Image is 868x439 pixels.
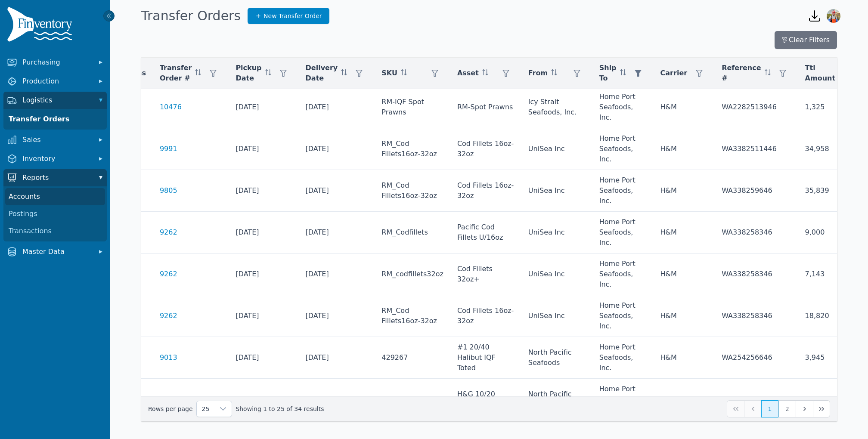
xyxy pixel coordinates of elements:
[299,212,375,254] td: [DATE]
[521,254,592,295] td: UniSea Inc
[450,170,521,212] td: Cod Fillets 16oz-32oz
[592,170,654,212] td: Home Port Seafoods, Inc.
[722,63,761,83] span: Reference #
[375,379,450,420] td: 10-20_Halibut
[654,212,715,254] td: H&M
[592,254,654,295] td: Home Port Seafoods, Inc.
[798,212,842,254] td: 9,000
[798,87,842,128] td: 1,325
[229,87,298,128] td: [DATE]
[813,400,830,417] button: Last Page
[229,295,298,337] td: [DATE]
[5,111,105,128] a: Transfer Orders
[450,379,521,420] td: H&G 10/20 Halibut
[450,128,521,170] td: Cod Fillets 16oz-32oz
[805,63,835,83] span: Ttl Amount
[592,295,654,337] td: Home Port Seafoods, Inc.
[715,170,798,212] td: WA338259646
[236,405,324,413] span: Showing 1 to 25 of 34 results
[798,128,842,170] td: 34,958
[660,68,688,78] span: Carrier
[375,87,450,128] td: RM-IQF Spot Prawns
[450,337,521,379] td: #1 20/40 Halibut IQF Toted
[22,95,91,105] span: Logistics
[5,223,105,240] a: Transactions
[450,212,521,254] td: Pacific Cod Fillets U/16oz
[229,379,298,420] td: [DATE]
[3,169,107,186] button: Reports
[715,87,798,128] td: WA2282513946
[22,154,91,164] span: Inventory
[775,31,837,49] button: Clear Filters
[715,379,798,420] td: WA254256646
[3,92,107,109] button: Logistics
[521,379,592,420] td: North Pacific Seafoods
[654,379,715,420] td: H&M
[236,63,261,83] span: Pickup Date
[229,212,298,254] td: [DATE]
[381,68,397,78] span: SKU
[3,54,107,71] button: Purchasing
[160,311,177,321] a: 9262
[375,337,450,379] td: 429267
[592,337,654,379] td: Home Port Seafoods, Inc.
[299,254,375,295] td: [DATE]
[798,337,842,379] td: 3,945
[654,170,715,212] td: H&M
[521,170,592,212] td: UniSea Inc
[798,379,842,420] td: 6,061
[229,337,298,379] td: [DATE]
[5,205,105,223] a: Postings
[22,76,91,87] span: Production
[450,87,521,128] td: RM-Spot Prawns
[715,295,798,337] td: WA338258346
[7,7,76,45] img: Finventory
[22,57,91,68] span: Purchasing
[654,87,715,128] td: H&M
[715,128,798,170] td: WA3382511446
[3,131,107,148] button: Sales
[22,247,91,257] span: Master Data
[798,254,842,295] td: 7,143
[160,144,177,154] a: 9991
[160,227,177,238] a: 9262
[521,337,592,379] td: North Pacific Seafoods
[3,73,107,90] button: Production
[827,9,840,23] img: Sera Wheeler
[160,269,177,279] a: 9262
[375,254,450,295] td: RM_codfillets32oz
[375,170,450,212] td: RM_Cod Fillets16oz-32oz
[248,8,329,24] a: New Transfer Order
[160,185,177,196] a: 9805
[306,63,338,83] span: Delivery Date
[592,87,654,128] td: Home Port Seafoods, Inc.
[375,295,450,337] td: RM_Cod Fillets16oz-32oz
[521,212,592,254] td: UniSea Inc
[715,254,798,295] td: WA338258346
[592,379,654,420] td: Home Port Seafoods, Inc.
[450,295,521,337] td: Cod Fillets 16oz-32oz
[263,12,322,20] span: New Transfer Order
[798,170,842,212] td: 35,839
[599,63,617,83] span: Ship To
[375,212,450,254] td: RM_Codfillets
[521,128,592,170] td: UniSea Inc
[160,394,177,405] a: 9013
[528,68,548,78] span: From
[299,379,375,420] td: [DATE]
[592,128,654,170] td: Home Port Seafoods, Inc.
[22,135,91,145] span: Sales
[22,173,91,183] span: Reports
[778,400,796,417] button: Page 2
[715,212,798,254] td: WA338258346
[654,337,715,379] td: H&M
[299,128,375,170] td: [DATE]
[654,295,715,337] td: H&M
[160,102,182,112] a: 10476
[798,295,842,337] td: 18,820
[5,188,105,205] a: Accounts
[761,400,778,417] button: Page 1
[375,128,450,170] td: RM_Cod Fillets16oz-32oz
[299,87,375,128] td: [DATE]
[654,254,715,295] td: H&M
